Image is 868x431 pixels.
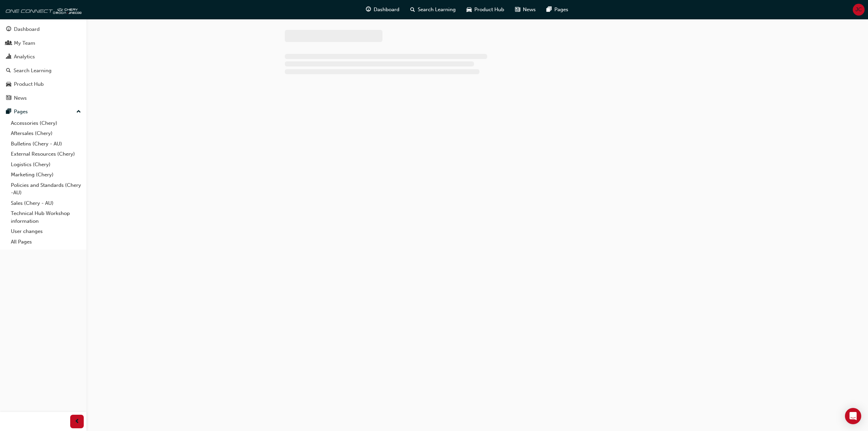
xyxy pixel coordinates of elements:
a: Dashboard [3,23,84,36]
a: Logistics (Chery) [8,159,84,170]
a: Search Learning [3,64,84,77]
div: Analytics [14,53,35,61]
button: DashboardMy TeamAnalyticsSearch LearningProduct HubNews [3,22,84,105]
span: pages-icon [6,109,11,115]
a: Analytics [3,51,84,63]
a: news-iconNews [510,3,541,17]
a: My Team [3,37,84,50]
button: Pages [3,105,84,118]
a: Sales (Chery - AU) [8,198,84,209]
span: news-icon [515,5,520,14]
span: chart-icon [6,54,11,60]
span: Dashboard [374,6,399,14]
div: News [14,94,27,102]
img: oneconnect [3,3,81,16]
span: guage-icon [366,5,371,14]
span: search-icon [6,68,11,74]
a: car-iconProduct Hub [461,3,510,17]
span: search-icon [410,5,415,14]
span: news-icon [6,95,11,101]
span: News [523,6,536,14]
span: car-icon [6,81,11,87]
div: Open Intercom Messenger [845,408,861,424]
div: Product Hub [14,80,44,88]
div: Dashboard [14,25,40,33]
a: Bulletins (Chery - AU) [8,139,84,149]
span: car-icon [467,5,472,14]
span: JC [855,6,862,14]
div: Pages [14,108,28,116]
a: All Pages [8,237,84,247]
span: pages-icon [547,5,552,14]
a: Policies and Standards (Chery -AU) [8,180,84,198]
span: up-icon [76,107,81,116]
a: User changes [8,226,84,237]
div: My Team [14,39,35,47]
a: Accessories (Chery) [8,118,84,129]
div: Search Learning [14,67,52,75]
span: guage-icon [6,26,11,33]
a: pages-iconPages [541,3,574,17]
span: prev-icon [75,417,80,426]
span: Pages [554,6,568,14]
a: External Resources (Chery) [8,149,84,159]
a: Technical Hub Workshop information [8,208,84,226]
span: people-icon [6,40,11,46]
a: search-iconSearch Learning [405,3,461,17]
button: JC [853,4,865,16]
a: Aftersales (Chery) [8,128,84,139]
span: Search Learning [418,6,456,14]
span: Product Hub [474,6,504,14]
a: News [3,92,84,104]
a: Product Hub [3,78,84,91]
a: guage-iconDashboard [360,3,405,17]
a: Marketing (Chery) [8,170,84,180]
